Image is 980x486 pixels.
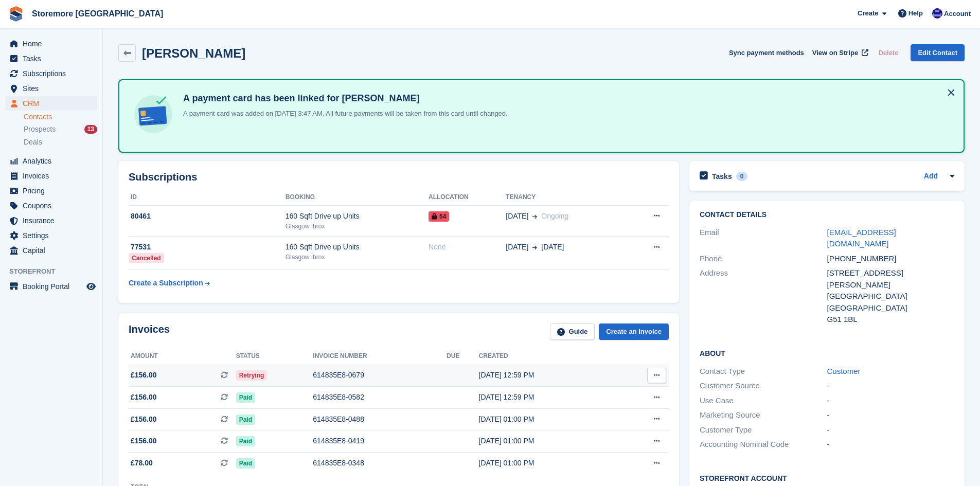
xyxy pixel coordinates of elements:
[932,8,942,19] img: Angela
[5,199,97,213] a: menu
[599,323,669,340] a: Create an Invoice
[700,253,827,265] div: Phone
[24,137,97,148] a: Deals
[5,51,97,66] a: menu
[131,436,157,446] span: £156.00
[236,392,255,403] span: Paid
[286,189,429,206] th: Booking
[236,370,268,381] span: Retrying
[23,279,84,294] span: Booking Portal
[5,279,97,294] a: menu
[286,211,429,222] div: 160 Sqft Drive up Units
[729,44,804,61] button: Sync payment methods
[506,211,528,222] span: [DATE]
[23,228,84,243] span: Settings
[506,242,528,253] span: [DATE]
[827,267,954,279] div: [STREET_ADDRESS]
[23,66,84,81] span: Subscriptions
[5,96,97,111] a: menu
[479,414,616,425] div: [DATE] 01:00 PM
[236,458,255,469] span: Paid
[23,96,84,111] span: CRM
[700,227,827,250] div: Email
[700,395,827,407] div: Use Case
[286,242,429,253] div: 160 Sqft Drive up Units
[5,81,97,96] a: menu
[700,409,827,421] div: Marketing Source
[5,169,97,183] a: menu
[313,458,447,469] div: 614835E8-0348
[129,211,286,222] div: 80461
[700,439,827,451] div: Accounting Nominal Code
[84,125,97,134] div: 13
[827,439,954,451] div: -
[479,348,616,365] th: Created
[541,212,568,220] span: Ongoing
[132,93,175,136] img: card-linked-ebf98d0992dc2aeb22e95c0e3c79077019eb2392cfd83c6a337811c24bc77127.svg
[429,211,449,222] span: 54
[313,370,447,381] div: 614835E8-0679
[28,5,167,22] a: Storemore [GEOGRAPHIC_DATA]
[23,81,84,96] span: Sites
[827,409,954,421] div: -
[24,124,97,135] a: Prospects 13
[129,171,669,183] h2: Subscriptions
[874,44,902,61] button: Delete
[506,189,627,206] th: Tenancy
[479,436,616,446] div: [DATE] 01:00 PM
[812,48,858,58] span: View on Stripe
[827,380,954,392] div: -
[236,436,255,446] span: Paid
[129,242,286,253] div: 77531
[700,211,954,219] h2: Contact Details
[23,169,84,183] span: Invoices
[179,109,508,119] p: A payment card was added on [DATE] 3:47 AM. All future payments will be taken from this card unti...
[827,228,896,248] a: [EMAIL_ADDRESS][DOMAIN_NAME]
[23,154,84,168] span: Analytics
[700,380,827,392] div: Customer Source
[827,367,861,375] a: Customer
[5,184,97,198] a: menu
[129,189,286,206] th: ID
[479,392,616,403] div: [DATE] 12:59 PM
[24,124,56,134] span: Prospects
[5,37,97,51] a: menu
[286,253,429,262] div: Glasgow Ibrox
[129,323,170,340] h2: Invoices
[700,267,827,326] div: Address
[808,44,870,61] a: View on Stripe
[5,154,97,168] a: menu
[447,348,479,365] th: Due
[313,436,447,446] div: 614835E8-0419
[9,266,102,277] span: Storefront
[313,414,447,425] div: 614835E8-0488
[827,424,954,436] div: -
[712,172,732,181] h2: Tasks
[429,189,506,206] th: Allocation
[129,274,210,293] a: Create a Subscription
[131,458,153,469] span: £78.00
[5,228,97,243] a: menu
[286,222,429,231] div: Glasgow Ibrox
[924,171,938,183] a: Add
[131,392,157,403] span: £156.00
[23,243,84,258] span: Capital
[129,348,236,365] th: Amount
[5,213,97,228] a: menu
[944,9,971,19] span: Account
[129,278,203,289] div: Create a Subscription
[131,370,157,381] span: £156.00
[858,8,878,19] span: Create
[827,253,954,265] div: [PHONE_NUMBER]
[479,370,616,381] div: [DATE] 12:59 PM
[827,395,954,407] div: -
[5,243,97,258] a: menu
[24,137,42,147] span: Deals
[129,253,164,263] div: Cancelled
[827,314,954,326] div: G51 1BL
[85,280,97,293] a: Preview store
[700,366,827,377] div: Contact Type
[827,302,954,314] div: [GEOGRAPHIC_DATA]
[429,242,506,253] div: None
[313,392,447,403] div: 614835E8-0582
